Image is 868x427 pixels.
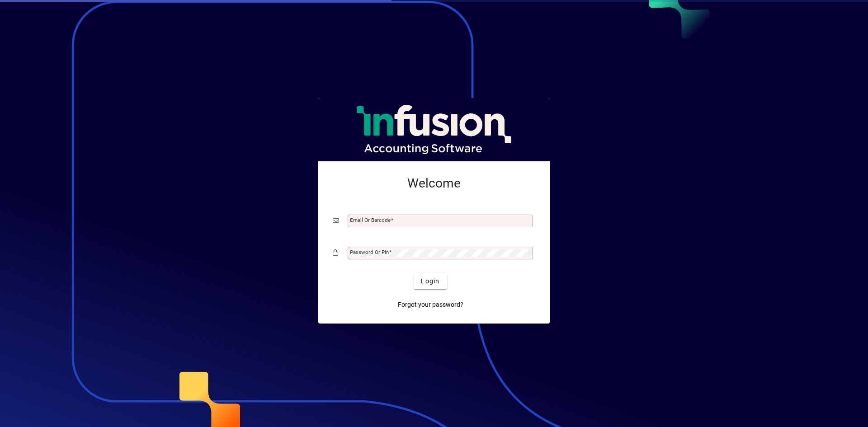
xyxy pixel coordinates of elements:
[350,217,391,223] mat-label: Email or Barcode
[333,176,535,191] h2: Welcome
[350,249,389,255] mat-label: Password or Pin
[421,277,439,286] span: Login
[394,296,467,313] a: Forgot your password?
[414,273,447,289] button: Login
[398,300,463,310] span: Forgot your password?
